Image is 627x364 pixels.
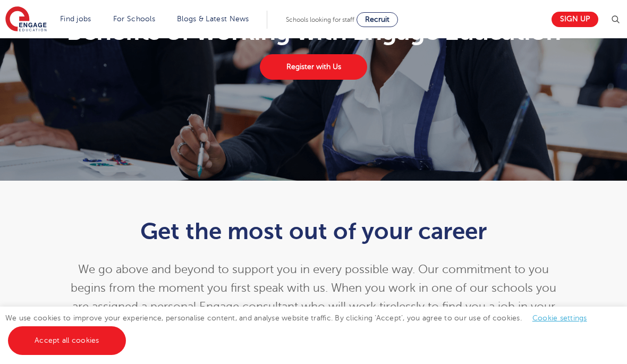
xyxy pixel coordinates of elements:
h1: Benefits of working with Engage Education [64,19,563,44]
a: Accept all cookies [8,326,126,355]
a: For Schools [113,15,155,23]
span: We use cookies to improve your experience, personalise content, and analyse website traffic. By c... [5,314,598,344]
a: Register with Us [260,54,367,80]
a: Find jobs [60,15,91,23]
a: Recruit [357,12,398,27]
h1: Get the most out of your career [64,218,563,244]
img: Engage Education [5,6,47,33]
a: Sign up [552,12,598,27]
span: Schools looking for staff [286,16,354,23]
a: Blogs & Latest News [177,15,249,23]
a: Cookie settings [532,314,587,322]
span: Recruit [365,15,389,23]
